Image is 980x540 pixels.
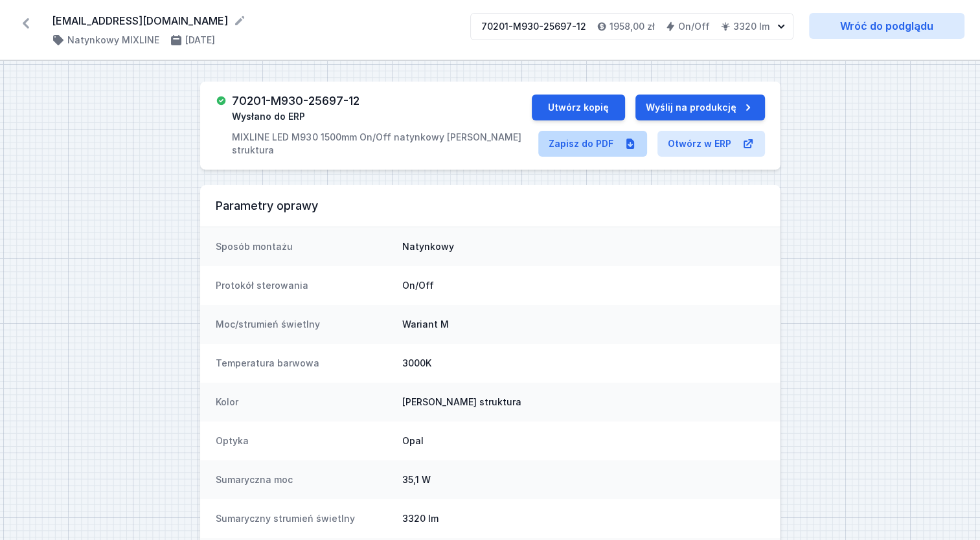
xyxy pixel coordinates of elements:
[216,473,392,486] dt: Sumaryczna moc
[232,110,305,123] span: Wysłano do ERP
[402,357,765,370] dd: 3000K
[402,512,765,525] dd: 3320 lm
[538,131,647,157] a: Zapisz do PDF
[216,357,392,370] dt: Temperatura barwowa
[635,95,765,120] button: Wyślij na produkcję
[402,318,765,331] dd: Wariant M
[402,473,765,486] dd: 35,1 W
[216,198,765,214] h3: Parametry oprawy
[809,13,964,39] a: Wróć do podglądu
[233,14,246,27] button: Edytuj nazwę projektu
[678,20,710,33] h4: On/Off
[216,512,392,525] dt: Sumaryczny strumień świetlny
[481,20,586,33] div: 70201-M930-25697-12
[402,240,765,253] dd: Natynkowy
[216,396,392,409] dt: Kolor
[67,34,159,47] h4: Natynkowy MIXLINE
[216,240,392,253] dt: Sposób montażu
[216,318,392,331] dt: Moc/strumień świetlny
[470,13,793,40] button: 70201-M930-25697-121958,00 złOn/Off3320 lm
[610,20,655,33] h4: 1958,00 zł
[657,131,765,157] a: Otwórz w ERP
[52,13,455,28] form: [EMAIL_ADDRESS][DOMAIN_NAME]
[733,20,769,33] h4: 3320 lm
[402,434,765,447] dd: Opal
[185,34,215,47] h4: [DATE]
[532,95,625,120] button: Utwórz kopię
[216,279,392,292] dt: Protokół sterowania
[216,434,392,447] dt: Optyka
[232,95,359,107] h3: 70201-M930-25697-12
[232,131,531,157] p: MIXLINE LED M930 1500mm On/Off natynkowy [PERSON_NAME] struktura
[402,396,765,409] dd: [PERSON_NAME] struktura
[402,279,765,292] dd: On/Off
